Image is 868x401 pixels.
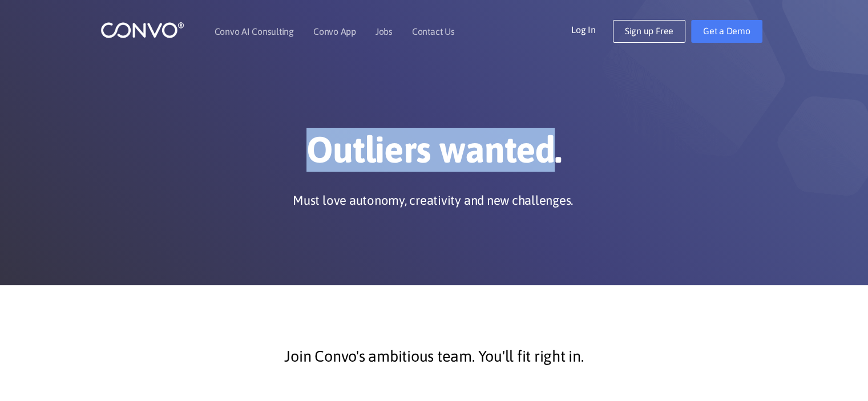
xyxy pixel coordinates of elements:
img: logo_1.png [100,21,184,39]
p: Must love autonomy, creativity and new challenges. [293,192,573,209]
a: Contact Us [412,27,455,36]
a: Get a Demo [691,20,762,43]
a: Log In [571,20,613,38]
h1: Outliers wanted. [118,128,751,180]
p: Join Convo's ambitious team. You'll fit right in. [126,342,742,371]
a: Sign up Free [613,20,685,43]
a: Convo App [313,27,356,36]
a: Jobs [376,27,393,36]
a: Convo AI Consulting [215,27,294,36]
